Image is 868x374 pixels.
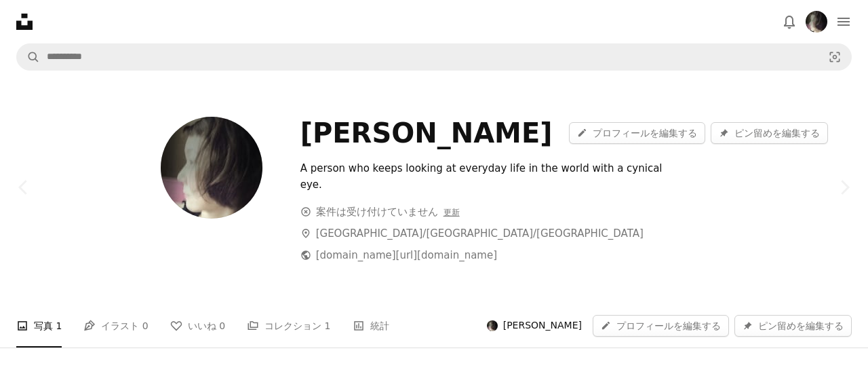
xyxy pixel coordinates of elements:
[803,8,830,35] button: プロフィール
[170,304,225,348] a: いいね 0
[300,227,644,240] a: [GEOGRAPHIC_DATA]/[GEOGRAPHIC_DATA]/[GEOGRAPHIC_DATA]
[711,122,828,144] button: ピン留めを編集する
[300,249,497,261] a: [DOMAIN_NAME][URL][DOMAIN_NAME]
[593,315,729,337] a: プロフィールを編集する
[569,122,705,144] a: プロフィールを編集する
[300,204,460,220] div: 案件は受け付けていません
[300,160,686,193] div: A person who keeps looking at everyday life in the world with a cynical eye.
[83,304,148,348] a: イラスト 0
[142,318,149,333] span: 0
[300,117,553,149] div: [PERSON_NAME]
[776,8,803,35] button: 通知
[806,11,827,33] img: ユーザーyuki yukiのアバター
[503,319,582,333] span: [PERSON_NAME]
[325,318,331,333] span: 1
[443,208,460,217] a: 更新
[830,8,857,35] button: メニュー
[16,14,33,30] a: ホーム — Unsplash
[821,122,868,253] div: 次へ
[353,304,389,348] a: 統計
[161,117,262,219] img: ユーザーyuki yukiのアバター
[219,318,225,333] span: 0
[247,304,330,348] a: コレクション 1
[16,43,852,71] form: サイト内でビジュアルを探す
[17,44,40,70] button: Unsplashで検索する
[818,44,851,70] button: ビジュアル検索
[487,320,498,331] img: ユーザーyuki yukiのアバター
[734,315,852,337] button: ピン留めを編集する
